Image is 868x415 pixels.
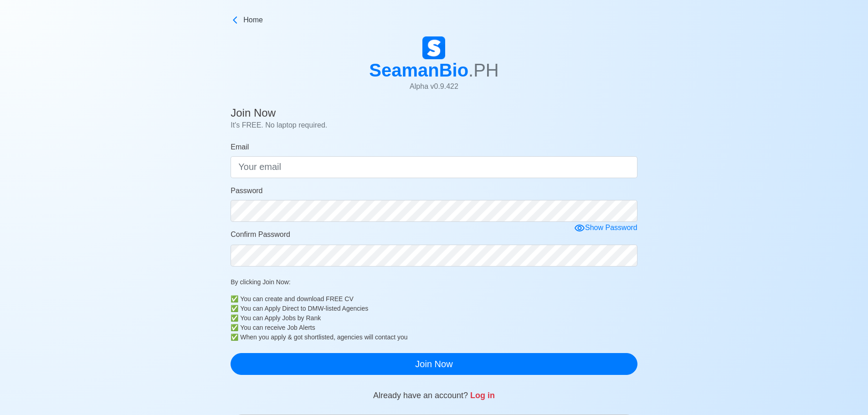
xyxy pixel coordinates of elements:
[231,304,238,313] b: ✅
[240,304,637,313] div: You can Apply Direct to DMW-listed Agencies
[231,294,238,304] b: ✅
[369,81,499,92] p: Alpha v 0.9.422
[231,333,238,342] b: ✅
[422,36,445,59] img: Logo
[231,156,637,178] input: Your email
[231,323,238,333] b: ✅
[231,120,637,131] p: It's FREE. No laptop required.
[231,313,238,323] b: ✅
[369,36,499,99] a: SeamanBio.PHAlpha v0.9.422
[574,222,637,234] div: Show Password
[231,353,637,375] button: Join Now
[240,294,637,304] div: You can create and download FREE CV
[231,231,290,238] span: Confirm Password
[231,15,637,26] a: Home
[243,15,263,26] span: Home
[240,313,637,323] div: You can Apply Jobs by Rank
[231,143,249,151] span: Email
[231,187,262,195] span: Password
[231,107,637,120] h4: Join Now
[369,59,499,81] h1: SeamanBio
[231,277,637,287] p: By clicking Join Now:
[468,60,499,80] span: .PH
[231,389,637,402] p: Already have an account?
[470,391,495,400] a: Log in
[240,333,637,342] div: When you apply & got shortlisted, agencies will contact you
[240,323,637,333] div: You can receive Job Alerts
